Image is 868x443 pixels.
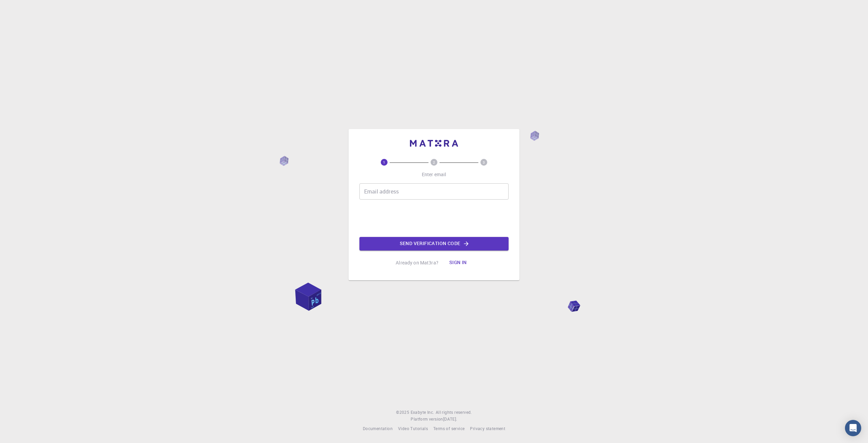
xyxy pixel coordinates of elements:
a: Terms of service [433,425,465,432]
a: Exabyte Inc. [411,409,434,416]
span: All rights reserved. [436,409,472,416]
span: © 2025 [396,409,410,416]
span: [DATE] . [443,416,457,422]
iframe: reCAPTCHA [382,205,486,232]
a: Video Tutorials [398,425,428,432]
button: Sign in [444,256,472,270]
span: Video Tutorials [398,426,428,431]
button: Send verification code [359,237,509,251]
span: Platform version [411,416,443,423]
a: [DATE]. [443,416,457,423]
text: 1 [383,160,385,165]
p: Enter email [422,171,447,178]
text: 2 [433,160,435,165]
a: Privacy statement [470,425,505,432]
span: Exabyte Inc. [411,409,434,415]
div: Open Intercom Messenger [845,420,861,436]
span: Privacy statement [470,426,505,431]
p: Already on Mat3ra? [396,259,438,266]
text: 3 [483,160,485,165]
span: Documentation [363,426,393,431]
span: Terms of service [433,426,465,431]
a: Documentation [363,425,393,432]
